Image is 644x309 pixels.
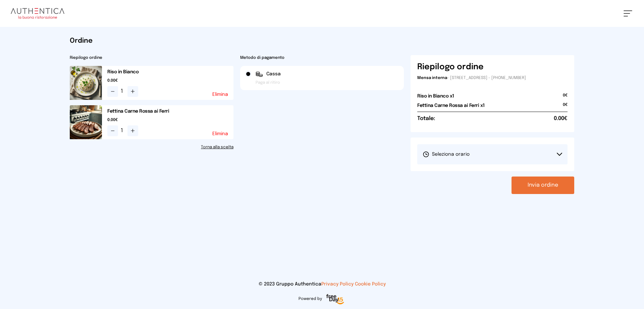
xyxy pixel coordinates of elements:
[299,296,322,302] span: Powered by
[70,105,102,139] img: media
[121,127,125,135] span: 1
[70,55,233,61] h2: Riepilogo ordine
[212,131,228,136] button: Elimina
[107,108,233,115] h2: Fettina Carne Rossa ai Ferri
[563,102,568,112] span: 0€
[417,62,484,73] h6: Riepilogo ordine
[70,145,233,150] a: Torna alla scelta
[11,8,64,19] img: logo.8f33a47.png
[70,66,102,100] img: media
[554,115,568,123] span: 0.00€
[417,115,435,123] h6: Totale:
[11,281,633,287] p: © 2023 Gruppo Authentica
[417,102,485,109] h2: Fettina Carne Rossa ai Ferri x1
[417,93,454,100] h2: Riso in Bianco x1
[325,293,346,306] img: logo-freeday.3e08031.png
[355,282,386,286] a: Cookie Policy
[266,71,281,77] span: Cassa
[107,117,233,123] span: 0.00€
[321,282,354,286] a: Privacy Policy
[107,69,233,75] h2: Riso in Bianco
[512,177,574,194] button: Invia ordine
[107,78,233,83] span: 0.00€
[121,87,125,95] span: 1
[417,76,447,80] span: Mensa interna
[417,75,568,81] p: - [STREET_ADDRESS] - [PHONE_NUMBER]
[563,93,568,102] span: 0€
[417,144,568,164] button: Seleziona orario
[212,92,228,97] button: Elimina
[423,151,470,158] span: Seleziona orario
[240,55,404,61] h2: Metodo di pagamento
[70,36,574,46] h1: Ordine
[256,80,280,85] span: Paga al ritiro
